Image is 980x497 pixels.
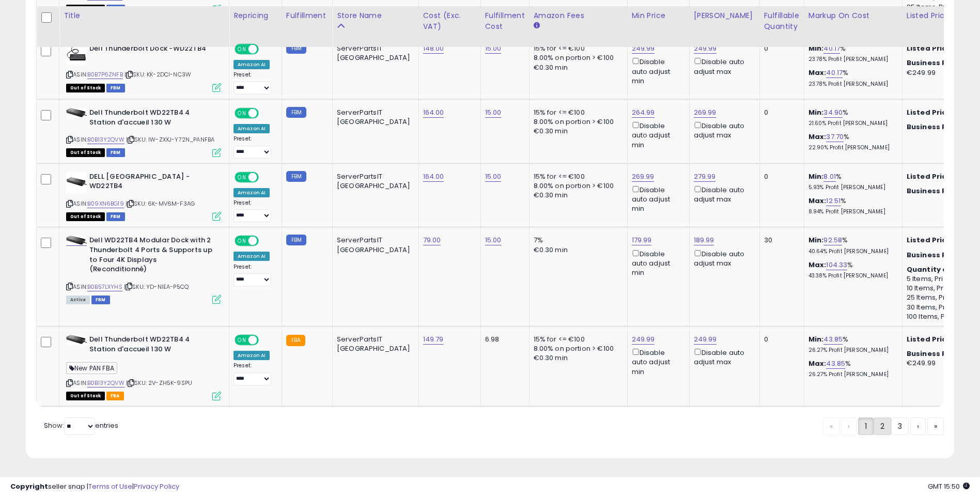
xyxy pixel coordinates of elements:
div: €0.30 min [534,245,619,255]
span: OFF [257,237,274,245]
a: B0B13Y2QVW [87,379,125,387]
span: All listings that are currently out of stock and unavailable for purchase on Amazon [66,84,105,92]
a: Privacy Policy [134,482,179,491]
span: | SKU: KK-2DCI-NC3W [125,70,191,79]
div: ASIN: [66,108,221,156]
div: ASIN: [66,44,221,91]
span: FBM [91,296,110,304]
p: 5.93% Profit [PERSON_NAME] [808,184,894,191]
a: 15.00 [485,43,502,54]
div: % [808,335,894,354]
div: Preset: [234,135,274,159]
span: FBM [106,5,125,13]
small: FBM [286,171,306,182]
a: 12.51 [826,196,841,206]
span: › [917,421,919,431]
div: Amazon AI [234,188,270,197]
div: 7% [534,236,619,245]
div: ServerPartsIT [GEOGRAPHIC_DATA] [337,335,411,353]
img: 31HeDuEyhoL._SL40_.jpg [66,108,87,118]
div: Fulfillment Cost [485,10,525,32]
span: | SKU: 6K-MV6M-F3AG [126,199,195,208]
a: B0B13Y2QVW [87,135,125,144]
a: 179.99 [632,235,652,245]
span: | SKU: 2V-ZH5K-9SPU [126,379,192,387]
div: Repricing [234,10,277,21]
b: DELL [GEOGRAPHIC_DATA] -WD22TB4 [89,172,215,194]
div: Disable auto adjust max [694,248,752,268]
div: 15% for <= €100 [534,44,619,53]
a: 279.99 [694,172,716,182]
b: Listed Price: [907,334,954,344]
b: Dell Thunderbolt Dock -WD22TB4 [89,44,215,56]
a: 148.00 [423,43,444,54]
a: 149.79 [423,334,444,345]
div: ServerPartsIT [GEOGRAPHIC_DATA] [337,108,411,127]
b: Min: [808,107,824,117]
a: 40.17 [823,43,840,54]
a: 15.00 [485,235,502,245]
b: Business Price: [907,58,963,68]
div: Cost (Exc. VAT) [423,10,476,32]
a: 264.99 [632,107,655,118]
b: Min: [808,172,824,181]
a: 249.99 [632,43,655,54]
small: FBA [286,335,305,346]
a: 104.33 [826,260,847,270]
b: Max: [808,359,827,368]
span: All listings that are currently out of stock and unavailable for purchase on Amazon [66,392,105,400]
div: Preset: [234,71,274,95]
div: Disable auto adjust min [632,347,681,377]
div: ASIN: [66,335,221,399]
b: Max: [808,68,827,77]
a: B0B57LXYHS [87,283,122,291]
div: Fulfillment [286,10,328,21]
a: 37.70 [826,132,844,142]
p: 22.90% Profit [PERSON_NAME] [808,144,894,151]
a: 189.99 [694,235,714,245]
a: 15.00 [485,107,502,118]
div: % [808,68,894,87]
div: Disable auto adjust min [632,184,681,214]
b: Business Price: [907,186,963,196]
div: 15% for <= €100 [534,108,619,117]
b: Min: [808,235,824,245]
span: ON [236,237,248,245]
div: 6.98 [485,335,521,344]
a: 40.17 [826,68,843,78]
small: FBM [286,43,306,54]
span: OFF [257,109,274,118]
span: 2025-10-10 15:50 GMT [928,482,970,491]
a: 249.99 [694,43,717,54]
div: 0 [764,335,796,344]
span: OFF [257,45,274,54]
b: Listed Price: [907,43,954,53]
div: 0 [764,108,796,117]
b: Max: [808,260,827,270]
b: Listed Price: [907,107,954,117]
div: Disable auto adjust min [632,120,681,150]
b: Listed Price: [907,172,954,181]
div: ASIN: [66,172,221,220]
span: All listings that are currently out of stock and unavailable for purchase on Amazon [66,5,105,13]
div: % [808,44,894,63]
div: ASIN: [66,236,221,303]
div: % [808,172,894,191]
b: Business Price: [907,349,963,359]
a: 1 [858,417,874,435]
a: B09XN6BG19 [87,199,124,208]
div: Amazon Fees [534,10,623,21]
p: 23.78% Profit [PERSON_NAME] [808,81,894,88]
a: 3 [891,417,909,435]
div: Amazon AI [234,351,270,360]
div: 15% for <= €100 [534,172,619,181]
img: 319+nZgOtHL._SL40_.jpg [66,44,87,65]
div: Disable auto adjust min [632,56,681,86]
div: Disable auto adjust max [694,56,752,76]
div: % [808,260,894,279]
span: ON [236,173,248,181]
a: 79.00 [423,235,441,245]
small: FBM [286,235,306,245]
div: Disable auto adjust min [632,248,681,278]
div: €0.30 min [534,353,619,363]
